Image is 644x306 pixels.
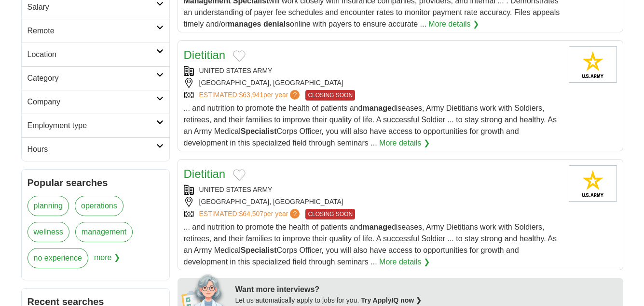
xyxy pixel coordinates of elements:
[241,246,277,254] strong: Specialist
[27,25,156,37] h2: Remote
[569,46,617,83] img: United States Army logo
[239,210,263,218] span: $64,507
[199,209,302,219] a: ESTIMATED:$64,507per year?
[290,90,300,100] span: ?
[290,209,300,219] span: ?
[228,20,261,28] strong: manages
[305,90,355,101] span: CLOSING SOON
[27,120,156,131] h2: Employment type
[75,196,123,216] a: operations
[27,73,156,84] h2: Category
[239,91,263,99] span: $63,941
[241,127,277,135] strong: Specialist
[184,104,557,147] span: ... and nutrition to promote the health of patients and diseases, Army Dietitians work with Soldi...
[199,186,273,193] a: UNITED STATES ARMY
[361,296,422,304] a: Try ApplyIQ now ❯
[199,90,302,101] a: ESTIMATED:$63,941per year?
[27,96,156,108] h2: Company
[22,66,169,90] a: Category
[27,49,156,60] h2: Location
[569,165,617,202] img: United States Army logo
[94,248,120,274] span: more ❯
[184,197,561,207] div: [GEOGRAPHIC_DATA], [GEOGRAPHIC_DATA]
[27,196,69,216] a: planning
[362,104,391,112] strong: manage
[27,222,69,242] a: wellness
[22,137,169,161] a: Hours
[27,248,89,268] a: no experience
[22,43,169,66] a: Location
[305,209,355,219] span: CLOSING SOON
[27,1,156,13] h2: Salary
[184,48,226,61] a: Dietitian
[184,78,561,88] div: [GEOGRAPHIC_DATA], [GEOGRAPHIC_DATA]
[233,50,246,62] button: Add to favorite jobs
[235,295,617,306] div: Let us automatically apply to jobs for you.
[75,222,133,242] a: management
[235,284,617,295] div: Want more interviews?
[22,90,169,114] a: Company
[379,256,430,268] a: More details ❯
[362,223,391,231] strong: manage
[263,20,290,28] strong: denials
[22,19,169,43] a: Remote
[27,175,164,190] h2: Popular searches
[428,18,479,30] a: More details ❯
[184,223,557,266] span: ... and nutrition to promote the health of patients and diseases, Army Dietitians work with Soldi...
[199,67,273,74] a: UNITED STATES ARMY
[184,167,226,180] a: Dietitian
[379,137,430,149] a: More details ❯
[22,114,169,137] a: Employment type
[27,144,156,155] h2: Hours
[233,169,246,181] button: Add to favorite jobs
